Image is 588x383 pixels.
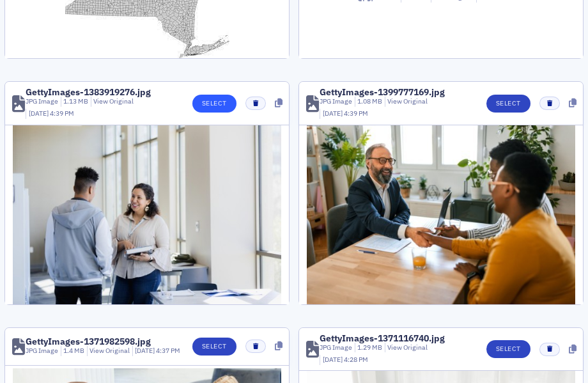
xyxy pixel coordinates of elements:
div: 1.08 MB [355,97,383,107]
span: [DATE] [323,355,344,364]
div: GettyImages-1371982598.jpg [26,337,151,346]
button: Select [486,340,530,358]
a: View Original [387,97,428,106]
span: [DATE] [135,346,156,355]
div: 1.4 MB [61,346,85,356]
div: GettyImages-1371116740.jpg [320,334,445,343]
button: Select [486,95,530,113]
a: View Original [93,97,134,106]
div: GettyImages-1383919276.jpg [26,88,151,97]
span: 4:39 PM [344,109,368,118]
div: GettyImages-1399777169.jpg [320,88,445,97]
span: [DATE] [29,109,50,118]
div: 1.29 MB [355,343,383,353]
span: 4:28 PM [344,355,368,364]
span: [DATE] [323,109,344,118]
button: Select [192,95,236,113]
span: 4:39 PM [50,109,74,118]
a: View Original [89,346,130,355]
div: JPG Image [320,343,352,353]
a: View Original [387,343,428,352]
div: JPG Image [26,97,58,107]
button: Select [192,338,236,356]
span: 4:37 PM [156,346,180,355]
div: 1.13 MB [61,97,89,107]
div: JPG Image [320,97,352,107]
div: JPG Image [26,346,58,356]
